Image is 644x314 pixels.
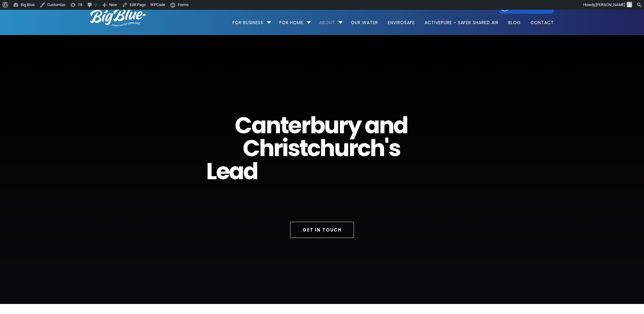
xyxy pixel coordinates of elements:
[370,137,384,159] span: h
[365,114,379,137] span: a
[206,160,216,183] span: L
[251,114,266,137] span: a
[334,137,348,159] span: u
[216,160,229,183] span: e
[324,114,338,137] span: u
[338,114,347,137] span: r
[288,114,301,137] span: e
[243,160,257,183] span: d
[282,137,287,159] span: i
[259,137,273,159] span: h
[348,114,361,137] span: y
[280,114,288,137] span: t
[388,137,400,159] span: s
[266,114,280,137] span: n
[307,137,320,159] span: c
[320,137,334,159] span: h
[348,137,357,159] span: r
[596,2,625,7] span: [PERSON_NAME]
[299,137,307,159] span: t
[288,137,299,159] span: s
[229,160,243,183] span: a
[243,137,259,159] span: C
[273,137,282,159] span: r
[384,137,388,159] span: '
[235,114,251,137] span: C
[90,8,146,26] img: logo
[290,222,354,238] a: Get in Touch
[379,114,393,137] span: n
[310,114,324,137] span: b
[357,137,370,159] span: c
[393,114,408,137] span: d
[301,114,310,137] span: r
